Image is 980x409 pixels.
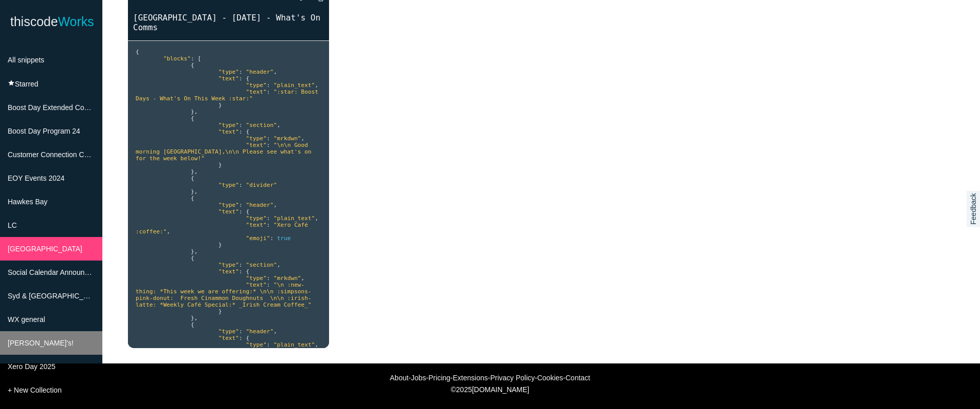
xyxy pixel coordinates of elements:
span: { [191,255,194,262]
span: "header" [246,202,274,208]
span: EOY Events 2024 [8,174,64,182]
span: "text" [219,128,239,135]
span: }, [191,109,198,115]
span: { [191,175,194,182]
span: [ [198,55,201,62]
span: : [191,55,194,62]
span: : [267,275,270,282]
span: Customer Connection Comms [8,150,104,159]
span: "text" [219,75,239,82]
span: "type" [246,341,267,348]
span: "type" [246,82,267,89]
span: { [136,49,139,55]
div: - - - - - - [5,374,975,382]
i: star [8,79,15,87]
span: }, [191,315,198,321]
span: [GEOGRAPHIC_DATA] [8,245,82,253]
a: Extensions [453,374,488,382]
span: { [191,62,194,69]
span: "type" [219,262,239,268]
span: , [315,82,318,89]
a: [GEOGRAPHIC_DATA] - [DATE] - What's On Comms [128,12,329,33]
span: , [273,328,277,335]
a: Privacy Policy [490,374,535,382]
span: "header" [246,328,274,335]
span: "type" [219,182,239,188]
a: Cookies [537,374,563,382]
a: About [390,374,409,382]
span: : [239,328,243,335]
span: LC [8,221,17,229]
span: : [270,235,274,242]
span: 2025 [456,385,472,394]
span: } [219,162,222,168]
span: : [239,202,243,208]
span: , [167,228,170,235]
span: "type" [219,122,239,128]
span: : [239,208,243,215]
span: "emoji" [246,235,270,242]
span: : [267,142,270,148]
span: : [267,89,270,95]
span: : [239,335,243,341]
span: WX general [8,315,45,324]
span: : [267,135,270,142]
span: , [301,135,304,142]
span: { [246,268,250,275]
span: "text" [246,282,267,288]
span: "text" [219,268,239,275]
span: Boost Day Extended Comms 24 [8,103,110,112]
span: { [246,208,250,215]
span: "type" [219,69,239,75]
span: "plain_text" [273,341,315,348]
span: { [191,115,194,122]
span: : [267,282,270,288]
span: }, [191,188,198,195]
a: Feedback [966,190,979,227]
span: : [267,82,270,89]
span: , [277,122,280,128]
span: "plain_text" [273,82,315,89]
span: "type" [246,215,267,222]
span: "\n\n Good morning [GEOGRAPHIC_DATA],\n\n Please see what's on for the week below!" [136,142,315,162]
span: : [239,268,243,275]
span: "text" [246,89,267,95]
span: } [219,308,222,315]
span: Xero Day 2025 [8,362,55,371]
span: : [267,222,270,228]
span: All snippets [8,56,45,64]
span: "mrkdwn" [273,135,301,142]
a: Contact [565,374,590,382]
span: , [301,275,304,282]
span: : [239,69,243,75]
span: "text" [246,222,267,228]
span: , [277,262,280,268]
span: { [191,195,194,202]
span: true [277,235,291,242]
span: , [315,215,318,222]
span: { [246,75,250,82]
span: : [267,215,270,222]
span: "plain_text" [273,215,315,222]
span: "header" [246,69,274,75]
span: { [191,321,194,328]
span: "\n :new-thing: *This week we are offering:* \n\n :simpsons-pink-donut: Fresh Cinammon Doughnuts ... [136,282,312,308]
div: © [DOMAIN_NAME] [163,385,818,394]
span: { [246,128,250,135]
span: }, [191,168,198,175]
a: Jobs [411,374,426,382]
a: Pricing [428,374,450,382]
span: : [239,128,243,135]
span: "type" [246,135,267,142]
span: "section" [246,122,277,128]
span: : [239,75,243,82]
span: , [315,341,318,348]
span: "Xero Café :coffee:" [136,222,312,235]
span: Social Calendar Announcements [8,268,112,276]
span: : [267,341,270,348]
span: Hawkes Bay [8,198,48,206]
span: Works [58,14,94,29]
span: "type" [219,202,239,208]
span: : [239,182,243,188]
span: , [273,202,277,208]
